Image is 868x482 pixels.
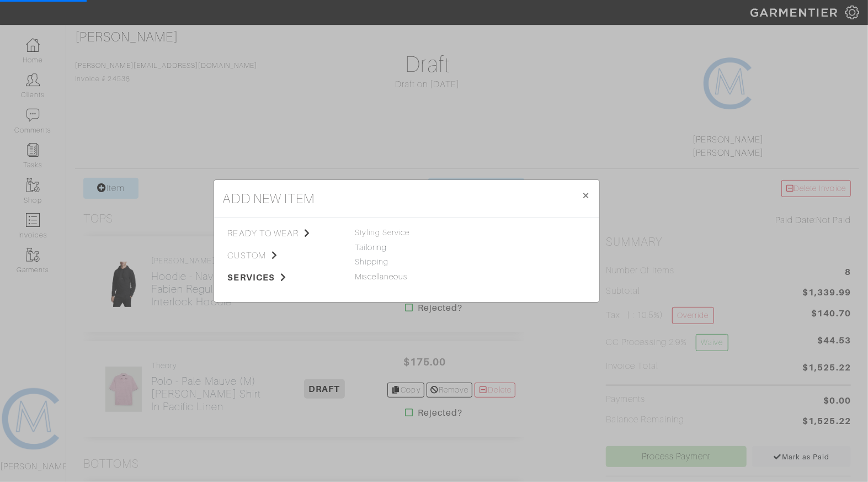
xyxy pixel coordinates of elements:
span: × [582,188,590,203]
span: ready to wear [228,227,339,240]
a: Tailoring [355,243,387,252]
a: Shipping [355,257,388,266]
a: Miscellaneous [355,272,408,281]
span: custom [228,249,339,262]
h4: add new item [223,189,315,209]
span: services [228,271,339,284]
span: Styling Service [355,228,410,237]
